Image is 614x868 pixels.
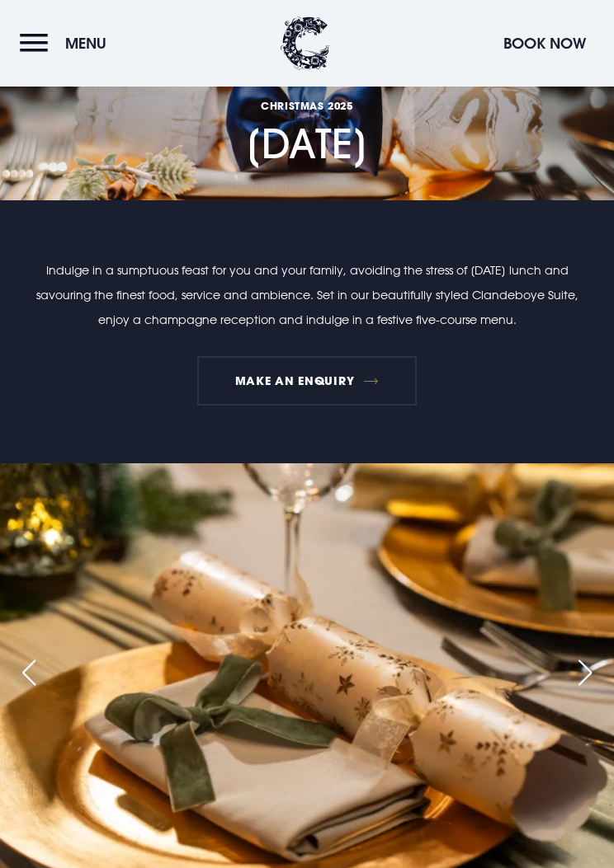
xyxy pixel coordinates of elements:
span: CHRISTMAS 2025 [245,99,369,112]
button: Menu [20,26,115,61]
a: MAKE AN ENQUIRY [197,356,416,406]
div: Next slide [564,655,606,691]
span: Menu [65,34,106,53]
div: Previous slide [8,655,50,691]
img: Clandeboye Lodge [281,16,330,70]
p: Indulge in a sumptuous feast for you and your family, avoiding the stress of [DATE] lunch and sav... [20,258,594,332]
button: Book Now [495,26,594,61]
